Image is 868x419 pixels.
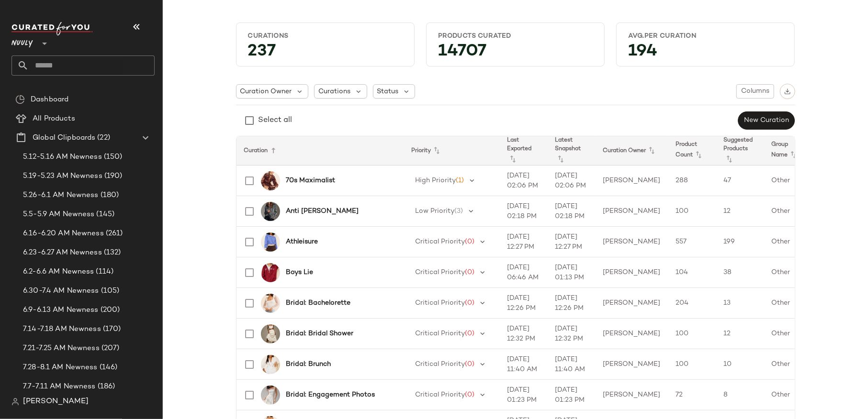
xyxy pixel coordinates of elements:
[23,362,98,373] span: 7.28-8.1 AM Newness
[259,115,293,126] div: Select all
[11,398,19,406] img: svg%3e
[23,266,94,277] span: 6.2-6.6 AM Newness
[499,165,547,196] td: [DATE] 02:06 PM
[764,196,812,227] td: Other
[261,263,280,282] img: 97065981_060_b
[286,329,353,339] b: Bridal: Bridal Shower
[668,136,716,165] th: Product Count
[33,113,75,124] span: All Products
[547,257,595,288] td: [DATE] 01:13 PM
[764,227,812,257] td: Other
[23,286,99,297] span: 6.30-7.4 AM Newness
[102,152,123,163] span: (150)
[100,343,120,354] span: (207)
[23,228,104,239] span: 6.16-6.20 AM Newness
[764,136,812,165] th: Group Name
[738,111,795,130] button: New Curation
[23,324,101,335] span: 7.14-7.18 AM Newness
[744,117,789,124] span: New Curation
[499,319,547,349] td: [DATE] 12:32 PM
[716,165,764,196] td: 47
[286,390,375,400] b: Bridal: Engagement Photos
[286,176,335,186] b: 70s Maximalist
[261,324,280,343] img: 4130916210332_010_b
[668,288,716,319] td: 204
[416,238,465,245] span: Critical Priority
[547,380,595,410] td: [DATE] 01:23 PM
[499,227,547,257] td: [DATE] 12:27 PM
[23,247,102,258] span: 6.23-6.27 AM Newness
[23,343,100,354] span: 7.21-7.25 AM Newness
[764,257,812,288] td: Other
[286,359,331,369] b: Bridal: Brunch
[547,196,595,227] td: [DATE] 02:18 PM
[101,324,121,335] span: (170)
[102,171,123,182] span: (190)
[465,269,475,276] span: (0)
[716,380,764,410] td: 8
[595,257,668,288] td: [PERSON_NAME]
[499,288,547,319] td: [DATE] 12:26 PM
[716,136,764,165] th: Suggested Products
[430,44,600,62] div: 14707
[23,190,99,201] span: 5.26-6.1 AM Newness
[261,171,280,190] img: 99308520_061_b
[465,330,475,337] span: (0)
[764,288,812,319] td: Other
[668,196,716,227] td: 100
[261,294,280,313] img: 79338430_012_b
[455,208,463,215] span: (3)
[764,319,812,349] td: Other
[547,319,595,349] td: [DATE] 12:32 PM
[33,132,95,143] span: Global Clipboards
[11,22,93,35] img: cfy_white_logo.C9jOOHJF.svg
[547,227,595,257] td: [DATE] 12:27 PM
[377,87,399,97] span: Status
[465,238,475,245] span: (0)
[416,299,465,307] span: Critical Priority
[668,227,716,257] td: 557
[668,165,716,196] td: 288
[499,380,547,410] td: [DATE] 01:23 PM
[416,361,465,368] span: Critical Priority
[23,396,89,408] span: [PERSON_NAME]
[595,288,668,319] td: [PERSON_NAME]
[261,355,280,374] img: 96781687_010_b
[23,305,99,316] span: 6.9-6.13 AM Newness
[102,247,121,258] span: (132)
[716,319,764,349] td: 12
[286,267,313,277] b: Boys Lie
[668,380,716,410] td: 72
[628,32,783,41] div: Avg.per Curation
[438,32,593,41] div: Products Curated
[286,237,318,247] b: Athleisure
[240,44,410,62] div: 237
[416,177,456,184] span: High Priority
[98,362,118,373] span: (146)
[716,227,764,257] td: 199
[465,299,475,307] span: (0)
[784,88,791,95] img: svg%3e
[23,171,102,182] span: 5.19-5.23 AM Newness
[595,349,668,380] td: [PERSON_NAME]
[404,136,500,165] th: Priority
[547,349,595,380] td: [DATE] 11:40 AM
[668,319,716,349] td: 100
[15,95,25,104] img: svg%3e
[595,227,668,257] td: [PERSON_NAME]
[668,257,716,288] td: 104
[668,349,716,380] td: 100
[499,196,547,227] td: [DATE] 02:18 PM
[416,208,455,215] span: Low Priority
[595,319,668,349] td: [PERSON_NAME]
[261,386,280,405] img: 100524867_211_b
[99,305,120,316] span: (200)
[499,257,547,288] td: [DATE] 06:46 AM
[318,87,350,97] span: Curations
[261,232,280,252] img: 89991178_049_b
[595,380,668,410] td: [PERSON_NAME]
[595,136,668,165] th: Curation Owner
[716,196,764,227] td: 12
[286,298,350,308] b: Bridal: Bachelorette
[499,349,547,380] td: [DATE] 11:40 AM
